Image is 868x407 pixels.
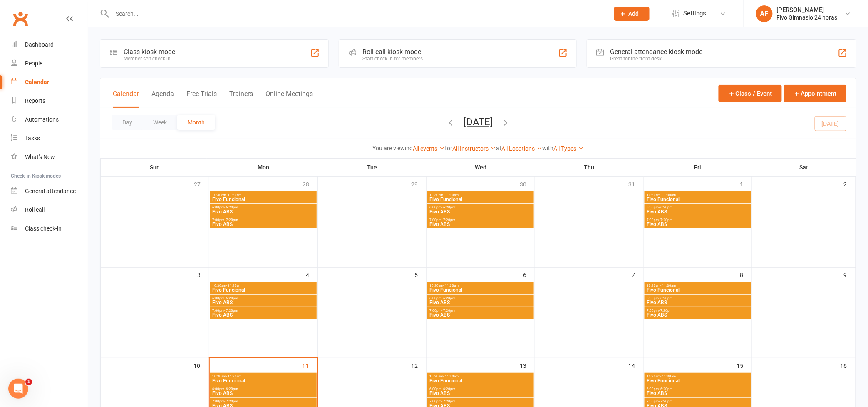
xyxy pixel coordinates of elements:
[212,391,315,396] span: Fivo ABS
[212,288,315,293] span: Fivo Funcional
[844,268,856,281] div: 9
[464,116,493,128] button: [DATE]
[11,201,88,219] a: Roll call
[11,110,88,129] a: Automations
[646,313,749,318] span: Fivo ABS
[646,400,749,403] span: 7:00pm
[411,177,426,191] div: 29
[646,300,749,305] span: Fivo ABS
[10,8,31,29] a: Clubworx
[660,193,676,197] span: - 11:30am
[646,218,749,222] span: 7:00pm
[646,206,749,209] span: 6:00pm
[212,400,315,403] span: 7:00pm
[520,177,535,191] div: 30
[659,206,672,209] span: - 6:20pm
[429,296,532,300] span: 6:00pm
[429,309,532,313] span: 7:00pm
[306,268,317,281] div: 4
[756,5,773,22] div: AF
[212,313,315,318] span: Fivo ABS
[429,206,532,209] span: 6:00pm
[429,288,532,293] span: Fivo Funcional
[441,309,455,313] span: - 7:20pm
[646,288,749,293] span: Fivo Funcional
[212,222,315,227] span: Fivo ABS
[553,145,584,152] a: All Types
[777,14,838,21] div: Fivo Gimnasio 24 horas
[25,188,76,194] div: General attendance
[443,375,459,378] span: - 11:30am
[646,197,749,202] span: Fivo Funcional
[224,206,238,209] span: - 6:20pm
[194,358,209,372] div: 10
[646,387,749,391] span: 6:00pm
[429,387,532,391] span: 6:00pm
[25,41,54,48] div: Dashboard
[25,206,45,213] div: Roll call
[740,268,752,281] div: 8
[445,145,452,151] strong: for
[25,379,32,385] span: 1
[25,79,49,85] div: Calendar
[11,182,88,201] a: General attendance kiosk mode
[737,358,752,372] div: 15
[124,48,175,56] div: Class kiosk mode
[628,358,643,372] div: 14
[752,159,856,176] th: Sat
[844,177,856,191] div: 2
[841,358,856,372] div: 16
[25,135,40,141] div: Tasks
[777,6,838,14] div: [PERSON_NAME]
[429,313,532,318] span: Fivo ABS
[659,309,672,313] span: - 7:20pm
[644,159,752,176] th: Fri
[212,193,315,197] span: 10:30am
[224,309,238,313] span: - 7:20pm
[194,177,209,191] div: 27
[646,391,749,396] span: Fivo ABS
[212,218,315,222] span: 7:00pm
[303,177,317,191] div: 28
[646,378,749,383] span: Fivo Funcional
[197,268,209,281] div: 3
[610,56,703,62] div: Great for the front desk
[362,56,423,62] div: Staff check-in for members
[11,219,88,238] a: Class kiosk mode
[212,300,315,305] span: Fivo ABS
[740,177,752,191] div: 1
[660,375,676,378] span: - 11:30am
[629,10,639,17] span: Add
[429,209,532,214] span: Fivo ABS
[101,159,209,176] th: Sun
[441,400,455,403] span: - 7:20pm
[11,129,88,148] a: Tasks
[501,145,542,152] a: All Locations
[441,387,455,391] span: - 6:20pm
[303,358,317,372] div: 11
[8,379,28,399] iframe: Intercom live chat
[265,90,313,108] button: Online Meetings
[11,92,88,110] a: Reports
[443,284,459,288] span: - 11:30am
[646,296,749,300] span: 6:00pm
[11,35,88,54] a: Dashboard
[632,268,643,281] div: 7
[25,154,55,160] div: What's New
[110,8,603,20] input: Search...
[429,222,532,227] span: Fivo ABS
[659,296,672,300] span: - 6:20pm
[429,218,532,222] span: 7:00pm
[226,284,241,288] span: - 11:30am
[224,400,238,403] span: - 7:20pm
[229,90,253,108] button: Trainers
[784,85,846,102] button: Appointment
[429,284,532,288] span: 10:30am
[659,400,672,403] span: - 7:20pm
[628,177,643,191] div: 31
[124,56,175,62] div: Member self check-in
[452,145,496,152] a: All Instructors
[25,116,59,123] div: Automations
[610,48,703,56] div: General attendance kiosk mode
[523,268,535,281] div: 6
